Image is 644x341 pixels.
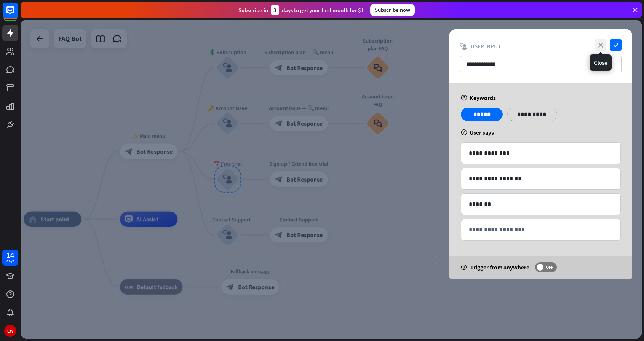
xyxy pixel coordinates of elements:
div: CW [4,325,16,337]
div: User says [461,129,621,136]
i: close [595,39,606,51]
div: Subscribe in days to get your first month for $1 [238,5,364,15]
div: Subscribe now [370,4,415,16]
span: User Input [471,43,501,50]
div: 3 [271,5,279,15]
button: Open LiveChat chat widget [6,3,29,26]
span: Trigger from anywhere [470,263,529,271]
div: Keywords [461,94,621,102]
span: OFF [543,264,555,270]
div: days [6,258,14,264]
i: check [610,39,622,51]
i: help [461,265,467,270]
i: help [461,95,467,101]
i: block_user_input [460,43,467,50]
div: 14 [6,252,14,258]
a: 14 days [2,250,18,266]
i: help [461,129,467,135]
